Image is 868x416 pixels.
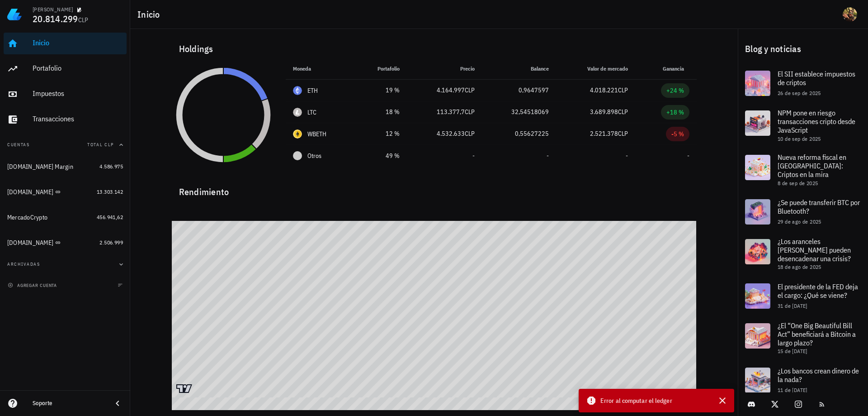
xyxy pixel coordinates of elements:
[355,58,407,80] th: Portafolio
[99,239,123,246] span: 2.506.999
[738,34,868,63] div: Blog y noticias
[590,129,618,138] span: 2.521.378
[489,107,549,117] div: 32,54518069
[547,152,549,160] span: -
[293,108,302,117] div: LTC-icon
[666,108,684,117] div: +18 %
[293,86,302,95] div: ETH-icon
[663,65,689,72] span: Ganancia
[671,129,684,139] div: -5 %
[4,181,127,203] a: [DOMAIN_NAME] 13.303.142
[778,366,859,384] span: ¿Los bancos crean dinero de la nada?
[7,188,53,196] div: [DOMAIN_NAME]
[778,180,818,186] span: 8 de sep de 2025
[307,129,327,139] div: WBETH
[33,6,73,13] div: [PERSON_NAME]
[618,86,628,94] span: CLP
[778,218,821,225] span: 29 de ago de 2025
[33,13,78,25] span: 20.814.299
[307,108,317,117] div: LTC
[778,90,821,96] span: 26 de sep de 2025
[778,387,807,393] span: 11 de [DATE]
[33,115,123,123] div: Transacciones
[778,348,807,354] span: 15 de [DATE]
[489,129,549,139] div: 0,55627225
[738,316,868,360] a: ¿El “One Big Beautiful Bill Act” beneficiará a Bitcoin a largo plazo? 15 de [DATE]
[556,58,635,80] th: Valor de mercado
[362,129,400,139] div: 12 %
[465,86,475,94] span: CLP
[437,108,465,116] span: 113.377,7
[33,89,123,98] div: Impuestos
[738,63,868,103] a: El SII establece impuestos de criptos 26 de sep de 2025
[307,151,321,161] span: Otros
[362,151,400,161] div: 49 %
[590,86,618,94] span: 4.018.221
[4,33,127,54] a: Inicio
[738,103,868,148] a: NPM pone en riesgo transacciones cripto desde JavaScript 10 de sep de 2025
[778,198,860,215] span: ¿Se puede transferir BTC por Bluetooth?
[778,302,807,309] span: 31 de [DATE]
[590,108,618,116] span: 3.689.898
[738,192,868,232] a: ¿Se puede transferir BTC por Bluetooth? 29 de ago de 2025
[176,384,192,393] a: Charting by TradingView
[4,58,127,80] a: Portafolio
[489,86,549,95] div: 0,9647597
[4,253,127,275] button: Archivadas
[293,129,302,139] div: WBETH-icon
[778,108,855,134] span: NPM pone en riesgo transacciones cripto desde JavaScript
[472,152,475,160] span: -
[778,263,821,270] span: 18 de ago de 2025
[33,38,123,47] div: Inicio
[618,108,628,116] span: CLP
[286,58,355,80] th: Moneda
[482,58,556,80] th: Balance
[626,152,628,160] span: -
[4,206,127,228] a: MercadoCrypto 456.941,62
[87,142,114,148] span: Total CLP
[666,86,684,95] div: +24 %
[843,7,857,22] div: avatar
[618,129,628,138] span: CLP
[5,281,61,290] button: agregar cuenta
[738,360,868,400] a: ¿Los bancos crean dinero de la nada? 11 de [DATE]
[4,83,127,105] a: Impuestos
[778,135,821,142] span: 10 de sep de 2025
[778,69,855,87] span: El SII establece impuestos de criptos
[407,58,482,80] th: Precio
[465,108,475,116] span: CLP
[7,163,73,171] div: [DOMAIN_NAME] Margin
[33,64,123,72] div: Portafolio
[7,239,53,247] div: [DOMAIN_NAME]
[97,214,123,220] span: 456.941,62
[4,134,127,156] button: CuentasTotal CLP
[33,400,105,407] div: Soporte
[4,109,127,130] a: Transacciones
[137,7,164,22] h1: Inicio
[738,148,868,192] a: Nueva reforma fiscal en [GEOGRAPHIC_DATA]: Criptos en la mira 8 de sep de 2025
[437,129,465,138] span: 4.532.633
[437,86,465,94] span: 4.164.997
[778,321,856,347] span: ¿El “One Big Beautiful Bill Act” beneficiará a Bitcoin a largo plazo?
[362,107,400,117] div: 18 %
[172,34,697,63] div: Holdings
[97,188,123,195] span: 13.303.142
[738,232,868,276] a: ¿Los aranceles [PERSON_NAME] pueden desencadenar una crisis? 18 de ago de 2025
[465,129,475,138] span: CLP
[687,152,689,160] span: -
[172,177,697,199] div: Rendimiento
[778,237,851,263] span: ¿Los aranceles [PERSON_NAME] pueden desencadenar una crisis?
[7,7,22,22] img: LedgiFi
[99,163,123,170] span: 4.586.975
[778,282,858,300] span: El presidente de la FED deja el cargo: ¿Qué se viene?
[738,276,868,316] a: El presidente de la FED deja el cargo: ¿Qué se viene? 31 de [DATE]
[600,396,672,406] span: Error al computar el ledger
[7,214,47,221] div: MercadoCrypto
[78,16,89,24] span: CLP
[9,282,57,288] span: agregar cuenta
[4,156,127,177] a: [DOMAIN_NAME] Margin 4.586.975
[778,153,846,179] span: Nueva reforma fiscal en [GEOGRAPHIC_DATA]: Criptos en la mira
[362,86,400,95] div: 19 %
[4,232,127,253] a: [DOMAIN_NAME] 2.506.999
[307,86,318,95] div: ETH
